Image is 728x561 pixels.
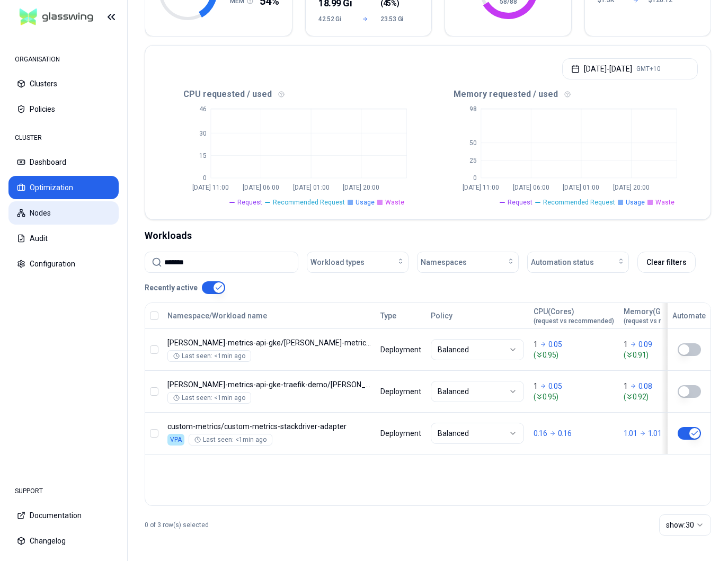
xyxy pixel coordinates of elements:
p: 1.01 [648,428,662,439]
div: Deployment [380,428,421,439]
button: Workload types [307,252,409,273]
tspan: [DATE] 01:00 [293,184,330,191]
tspan: 46 [199,105,207,113]
div: SUPPORT [8,480,119,502]
tspan: [DATE] 06:00 [513,184,549,191]
p: 0.09 [638,339,652,350]
span: Recommended Request [543,198,615,207]
div: ORGANISATION [8,49,119,70]
span: ( 0.92 ) [624,391,704,402]
button: CPU(Cores)(request vs recommended) [534,305,614,326]
span: Usage [356,198,375,207]
button: Changelog [8,529,119,553]
tspan: [DATE] 20:00 [613,184,650,191]
p: 1.01 [624,428,637,439]
div: Last seen: <1min ago [173,352,245,360]
span: (request vs recommended) [624,317,704,325]
span: Waste [385,198,404,207]
tspan: 0 [473,174,476,182]
p: carma-metrics-api-gke-listener [167,337,371,348]
tspan: 30 [199,130,207,137]
div: Deployment [380,386,421,397]
span: Waste [655,198,674,207]
p: 0.16 [534,428,547,439]
span: ( 0.91 ) [624,350,704,360]
tspan: 50 [469,139,476,147]
tspan: 0 [203,174,207,182]
p: 1 [624,381,628,391]
button: Policies [8,97,119,121]
span: GMT+10 [636,65,661,73]
button: Nodes [8,201,119,225]
div: Last seen: <1min ago [173,394,245,402]
div: Memory requested / used [428,88,698,101]
button: Namespace/Workload name [167,305,267,326]
span: Request [237,198,262,207]
button: Audit [8,227,119,250]
div: Deployment [380,344,421,355]
span: ( 0.95 ) [534,350,614,360]
img: GlassWing [15,5,97,30]
span: Namespaces [421,257,467,268]
button: Optimization [8,176,119,199]
tspan: [DATE] 01:00 [563,184,599,191]
p: 0.05 [548,381,562,391]
div: Workloads [145,228,711,243]
span: Workload types [310,257,365,268]
p: 0 of 3 row(s) selected [145,521,209,529]
button: Clusters [8,72,119,95]
button: Automation status [527,252,629,273]
p: custom-metrics-stackdriver-adapter [167,421,371,432]
tspan: [DATE] 20:00 [343,184,379,191]
p: Recently active [145,282,198,293]
div: CLUSTER [8,127,119,148]
div: VPA [167,434,184,446]
div: CPU(Cores) [534,306,614,325]
p: 0.08 [638,381,652,391]
button: Memory(Gi)(request vs recommended) [624,305,704,326]
p: 1 [534,339,538,350]
tspan: [DATE] 11:00 [463,184,499,191]
div: Automate [672,310,706,321]
span: ( 0.95 ) [534,391,614,402]
div: Last seen: <1min ago [194,435,267,444]
button: Dashboard [8,150,119,174]
span: 23.53 Gi [380,15,412,23]
span: Request [508,198,532,207]
div: CPU requested / used [158,88,428,101]
p: 0.16 [558,428,572,439]
span: Automation status [531,257,594,268]
span: 42.52 Gi [318,15,350,23]
div: Policy [431,310,524,321]
tspan: 15 [199,152,207,159]
p: 1 [534,381,538,391]
button: Configuration [8,252,119,275]
button: [DATE]-[DATE]GMT+10 [562,58,698,79]
button: Clear filters [637,252,696,273]
tspan: 98 [469,105,476,113]
span: Usage [626,198,645,207]
button: Documentation [8,504,119,527]
span: (request vs recommended) [534,317,614,325]
button: Namespaces [417,252,519,273]
div: Memory(Gi) [624,306,704,325]
tspan: [DATE] 11:00 [192,184,229,191]
tspan: 25 [469,157,476,164]
button: Type [380,305,396,326]
p: 0.05 [548,339,562,350]
span: Recommended Request [273,198,345,207]
tspan: [DATE] 06:00 [243,184,279,191]
p: 1 [624,339,628,350]
p: carma-metrics-api-gke-traefik-demo-listener [167,379,371,390]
